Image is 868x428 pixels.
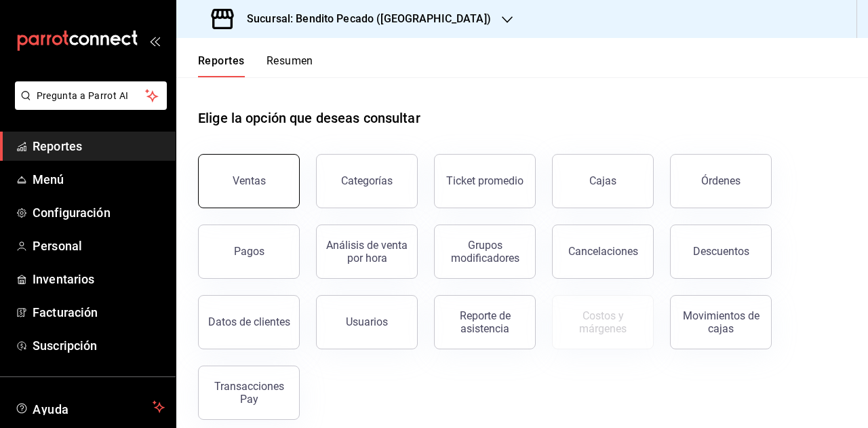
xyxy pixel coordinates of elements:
span: Ayuda [33,399,147,415]
button: Reporte de asistencia [434,295,536,349]
div: Ventas [233,174,266,187]
button: Usuarios [316,295,418,349]
button: Transacciones Pay [198,366,300,420]
button: Categorías [316,154,418,208]
button: Pregunta a Parrot AI [15,81,167,110]
h3: Sucursal: Bendito Pecado ([GEOGRAPHIC_DATA]) [236,11,491,27]
button: Grupos modificadores [434,225,536,279]
div: Análisis de venta por hora [325,239,409,265]
a: Pregunta a Parrot AI [9,98,167,113]
div: navigation tabs [198,54,313,77]
button: open_drawer_menu [149,35,160,46]
div: Reporte de asistencia [443,309,527,335]
button: Cancelaciones [552,225,654,279]
button: Cajas [552,154,654,208]
div: Descuentos [693,245,749,258]
span: Configuración [33,203,165,222]
div: Pagos [234,245,264,258]
div: Movimientos de cajas [679,309,763,335]
div: Cajas [589,174,616,187]
span: Facturación [33,303,165,322]
button: Pagos [198,225,300,279]
div: Cancelaciones [568,245,638,258]
div: Categorías [341,174,393,187]
button: Datos de clientes [198,295,300,349]
span: Suscripción [33,336,165,355]
span: Menú [33,170,165,189]
span: Pregunta a Parrot AI [37,89,146,103]
div: Costos y márgenes [561,309,645,335]
button: Descuentos [670,225,772,279]
h1: Elige la opción que deseas consultar [198,108,420,128]
span: Personal [33,237,165,255]
div: Datos de clientes [208,315,290,328]
button: Contrata inventarios para ver este reporte [552,295,654,349]
button: Análisis de venta por hora [316,225,418,279]
div: Usuarios [346,315,388,328]
button: Reportes [198,54,245,77]
button: Resumen [267,54,313,77]
button: Órdenes [670,154,772,208]
div: Transacciones Pay [207,380,291,406]
button: Ticket promedio [434,154,536,208]
span: Reportes [33,137,165,155]
button: Movimientos de cajas [670,295,772,349]
div: Ticket promedio [446,174,524,187]
div: Órdenes [701,174,741,187]
span: Inventarios [33,270,165,288]
div: Grupos modificadores [443,239,527,265]
button: Ventas [198,154,300,208]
